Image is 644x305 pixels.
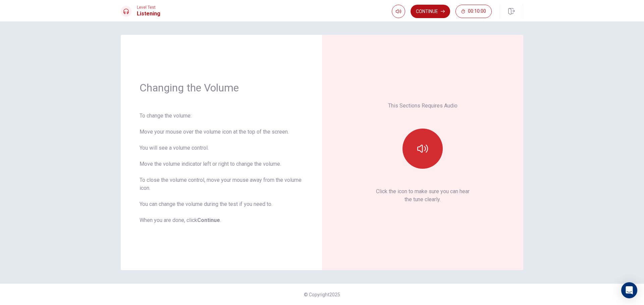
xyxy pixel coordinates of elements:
[304,292,340,297] span: © Copyright 2025
[140,81,303,94] h1: Changing the Volume
[137,5,160,10] span: Level Test
[388,102,458,110] p: This Sections Requires Audio
[140,112,303,224] div: To change the volume: Move your mouse over the volume icon at the top of the screen. You will see...
[197,217,220,223] b: Continue
[455,5,492,18] button: 00:10:00
[621,282,637,298] div: Open Intercom Messenger
[468,9,486,14] span: 00:10:00
[376,187,470,204] p: Click the icon to make sure you can hear the tune clearly.
[137,10,160,18] h1: Listening
[411,5,450,18] button: Continue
